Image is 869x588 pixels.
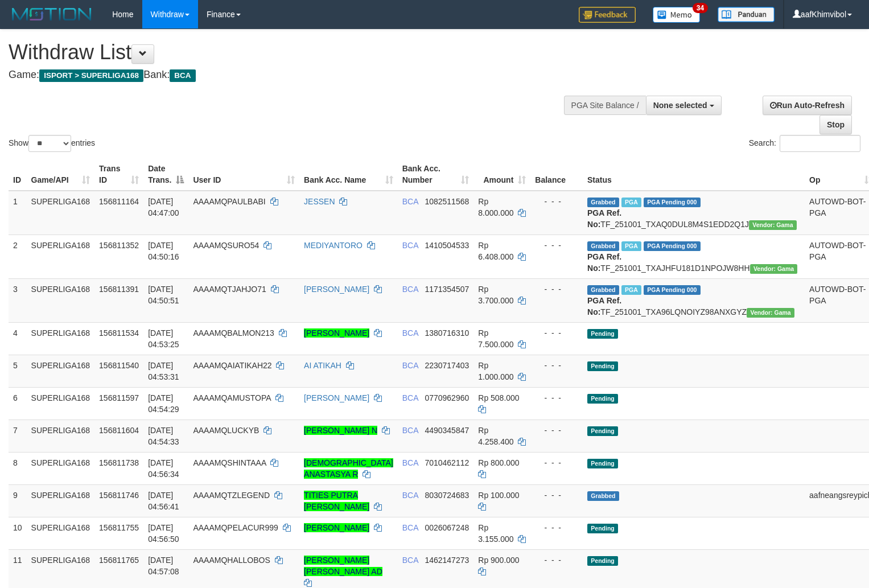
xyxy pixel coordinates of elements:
[193,491,270,500] span: AAAAMQTZLEGEND
[587,361,618,371] span: Pending
[587,241,619,251] span: Grabbed
[402,361,418,370] span: BCA
[478,491,519,500] span: Rp 100.000
[535,327,578,339] div: - - -
[535,360,578,371] div: - - -
[94,158,143,191] th: Trans ID: activate to sort column ascending
[148,285,179,305] span: [DATE] 04:50:51
[99,328,139,338] span: 156811534
[148,197,179,217] span: [DATE] 04:47:00
[143,158,188,191] th: Date Trans.: activate to sort column descending
[402,523,418,532] span: BCA
[39,69,143,82] span: ISPORT > SUPERLIGA168
[530,158,583,191] th: Balance
[583,278,805,322] td: TF_251001_TXA96LQNOIYZ98ANXGYZ
[621,198,641,207] span: Marked by aafnonsreyleab
[402,426,418,435] span: BCA
[193,361,271,370] span: AAAAMQAIATIKAH22
[99,458,139,467] span: 156811738
[27,278,95,322] td: SUPERLIGA168
[99,393,139,402] span: 156811597
[425,197,469,206] span: Copy 1082511568 to clipboard
[99,556,139,565] span: 156811765
[535,522,578,533] div: - - -
[425,361,469,370] span: Copy 2230717403 to clipboard
[148,328,179,349] span: [DATE] 04:53:25
[148,361,179,381] span: [DATE] 04:53:31
[478,426,513,446] span: Rp 4.258.400
[425,556,469,565] span: Copy 1462147273 to clipboard
[693,3,708,13] span: 34
[148,556,179,576] span: [DATE] 04:57:08
[304,426,377,435] a: [PERSON_NAME] N
[193,328,274,338] span: AAAAMQBALMON213
[9,191,27,235] td: 1
[27,517,95,549] td: SUPERLIGA168
[425,328,469,338] span: Copy 1380716310 to clipboard
[193,523,278,532] span: AAAAMQPELACUR999
[478,458,519,467] span: Rp 800.000
[304,285,369,294] a: [PERSON_NAME]
[9,355,27,387] td: 5
[763,96,852,115] a: Run Auto-Refresh
[747,308,794,318] span: Vendor URL: https://trx31.1velocity.biz
[402,458,418,467] span: BCA
[304,491,369,511] a: TITIES PUTRA [PERSON_NAME]
[9,158,27,191] th: ID
[425,426,469,435] span: Copy 4490345847 to clipboard
[402,556,418,565] span: BCA
[749,220,797,230] span: Vendor URL: https://trx31.1velocity.biz
[27,235,95,278] td: SUPERLIGA168
[148,491,179,511] span: [DATE] 04:56:41
[170,69,195,82] span: BCA
[99,361,139,370] span: 156811540
[402,197,418,206] span: BCA
[193,458,266,467] span: AAAAMQSHINTAAA
[587,296,621,316] b: PGA Ref. No:
[718,7,775,22] img: panduan.png
[587,524,618,533] span: Pending
[9,41,568,64] h1: Withdraw List
[27,420,95,452] td: SUPERLIGA168
[9,452,27,484] td: 8
[304,523,369,532] a: [PERSON_NAME]
[587,285,619,295] span: Grabbed
[587,208,621,229] b: PGA Ref. No:
[27,452,95,484] td: SUPERLIGA168
[425,241,469,250] span: Copy 1410504533 to clipboard
[478,241,513,261] span: Rp 6.408.000
[193,285,266,294] span: AAAAMQTJAHJO71
[644,285,701,295] span: PGA Pending
[148,393,179,414] span: [DATE] 04:54:29
[535,425,578,436] div: - - -
[193,426,259,435] span: AAAAMQLUCKYB
[193,393,270,402] span: AAAAMQAMUSTOPA
[9,484,27,517] td: 9
[750,264,798,274] span: Vendor URL: https://trx31.1velocity.biz
[9,278,27,322] td: 3
[587,198,619,207] span: Grabbed
[478,361,513,381] span: Rp 1.000.000
[425,523,469,532] span: Copy 0026067248 to clipboard
[583,158,805,191] th: Status
[27,355,95,387] td: SUPERLIGA168
[535,490,578,501] div: - - -
[304,458,393,479] a: [DEMOGRAPHIC_DATA] ANASTASYA R
[304,328,369,338] a: [PERSON_NAME]
[535,196,578,207] div: - - -
[99,285,139,294] span: 156811391
[9,69,568,81] h4: Game: Bank:
[478,328,513,349] span: Rp 7.500.000
[780,135,860,152] input: Search:
[148,426,179,446] span: [DATE] 04:54:33
[304,556,382,576] a: [PERSON_NAME] [PERSON_NAME] AD
[299,158,398,191] th: Bank Acc. Name: activate to sort column ascending
[425,393,469,402] span: Copy 0770962960 to clipboard
[579,7,636,23] img: Feedback.jpg
[587,252,621,273] b: PGA Ref. No:
[587,394,618,404] span: Pending
[27,158,95,191] th: Game/API: activate to sort column ascending
[564,96,646,115] div: PGA Site Balance /
[148,523,179,544] span: [DATE] 04:56:50
[99,241,139,250] span: 156811352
